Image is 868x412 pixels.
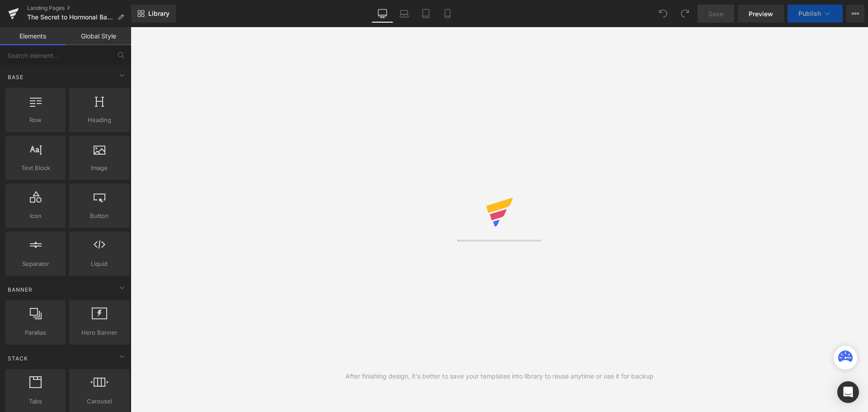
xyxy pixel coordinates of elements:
span: Image [72,163,127,173]
span: Row [8,115,63,125]
a: Laptop [393,5,415,23]
a: Preview [738,5,784,23]
a: Mobile [437,5,458,23]
a: Desktop [372,5,393,23]
div: Open Intercom Messenger [837,381,859,403]
button: More [846,5,864,23]
span: Parallax [8,328,63,337]
span: Library [148,9,170,18]
a: New Library [131,5,176,23]
span: Publish [798,10,821,17]
span: Base [7,73,24,81]
span: Heading [72,115,127,125]
span: Text Block [8,163,63,173]
span: The Secret to Hormonal Balance for Women [27,14,114,21]
span: Icon [8,211,63,221]
div: After finishing design, it's better to save your templates into library to reuse anytime or use i... [345,371,654,381]
span: Hero Banner [72,328,127,337]
a: Landing Pages [27,5,131,12]
button: Undo [654,5,672,23]
span: Liquid [72,259,127,269]
span: Stack [7,354,29,363]
span: Carousel [72,397,127,406]
a: Global Style [66,27,131,45]
a: Tablet [415,5,437,23]
span: Button [72,211,127,221]
span: Preview [749,9,773,19]
button: Publish [788,5,843,23]
span: Tabs [8,397,63,406]
button: Redo [676,5,694,23]
span: Banner [7,285,33,294]
span: Save [708,9,723,19]
span: Separator [8,259,63,269]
